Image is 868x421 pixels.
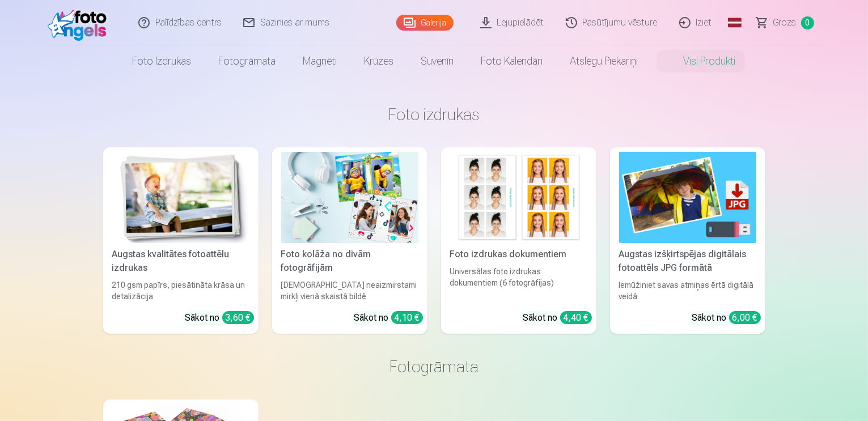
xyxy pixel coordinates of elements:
div: Augstas izšķirtspējas digitālais fotoattēls JPG formātā [615,248,761,275]
span: 0 [801,16,814,29]
a: Atslēgu piekariņi [557,45,652,77]
a: Galerija [396,15,454,31]
div: Iemūžiniet savas atmiņas ērtā digitālā veidā [615,279,761,302]
a: Augstas kvalitātes fotoattēlu izdrukasAugstas kvalitātes fotoattēlu izdrukas210 gsm papīrs, piesā... [103,147,259,334]
a: Krūzes [351,45,408,77]
img: Augstas kvalitātes fotoattēlu izdrukas [112,152,249,243]
div: Sākot no [523,311,592,325]
a: Fotogrāmata [205,45,290,77]
a: Foto izdrukas dokumentiemFoto izdrukas dokumentiemUniversālas foto izdrukas dokumentiem (6 fotogr... [441,147,596,334]
div: Foto kolāža no divām fotogrāfijām [277,248,423,275]
div: 4,40 € [560,311,592,324]
a: Foto izdrukas [119,45,205,77]
a: Foto kolāža no divām fotogrāfijāmFoto kolāža no divām fotogrāfijām[DEMOGRAPHIC_DATA] neaizmirstam... [272,147,427,334]
a: Augstas izšķirtspējas digitālais fotoattēls JPG formātāAugstas izšķirtspējas digitālais fotoattēl... [610,147,765,334]
a: Visi produkti [652,45,750,77]
img: /fa1 [48,5,113,41]
div: Foto izdrukas dokumentiem [446,248,592,261]
div: Augstas kvalitātes fotoattēlu izdrukas [108,248,254,275]
div: [DEMOGRAPHIC_DATA] neaizmirstami mirkļi vienā skaistā bildē [277,279,423,302]
a: Magnēti [290,45,351,77]
div: Sākot no [354,311,423,325]
div: 3,60 € [222,311,254,324]
h3: Fotogrāmata [112,356,756,377]
a: Suvenīri [408,45,468,77]
div: Sākot no [185,311,254,325]
span: Grozs [773,16,797,29]
a: Foto kalendāri [468,45,557,77]
div: Universālas foto izdrukas dokumentiem (6 fotogrāfijas) [446,266,592,302]
img: Foto izdrukas dokumentiem [450,152,587,243]
div: 210 gsm papīrs, piesātināta krāsa un detalizācija [108,279,254,302]
img: Foto kolāža no divām fotogrāfijām [281,152,418,243]
img: Augstas izšķirtspējas digitālais fotoattēls JPG formātā [619,152,756,243]
div: 4,10 € [391,311,423,324]
div: Sākot no [692,311,761,325]
div: 6,00 € [729,311,761,324]
h3: Foto izdrukas [112,104,756,125]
